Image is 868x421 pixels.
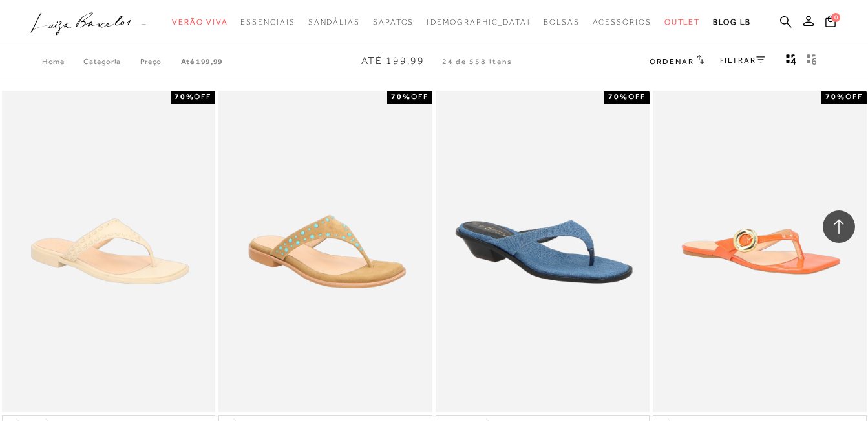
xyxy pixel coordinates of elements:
[664,17,701,27] span: Outlet
[391,92,411,101] strong: 70%
[442,57,513,66] span: 24 de 558 itens
[181,57,223,66] a: Até 199,99
[825,92,845,101] strong: 70%
[373,10,414,34] a: categoryNavScreenReaderText
[427,10,531,34] a: noSubCategoriesText
[720,56,765,65] a: FILTRAR
[361,55,425,67] span: Até 199,99
[194,92,211,101] span: OFF
[175,92,195,101] strong: 70%
[308,10,360,34] a: categoryNavScreenReaderText
[3,93,215,410] img: SANDÁLIA DE DEDO EM COURO BEGE COM PESPONTO DECORATIVO
[544,10,580,34] a: categoryNavScreenReaderText
[308,17,360,27] span: Sandálias
[608,92,628,101] strong: 70%
[593,17,651,27] span: Acessórios
[803,53,821,70] button: gridText6Desc
[713,10,750,34] a: BLOG LB
[220,93,431,410] img: SANDÁLIA DE DEDO EM CAMURÇA BEGE ARGILA COM PEDRARIA
[437,93,648,410] img: SANDÁLIA DE DEDO COM SALTO BAIXO EM JEANS ÍNDIGO
[411,92,429,101] span: OFF
[373,17,414,27] span: Sapatos
[713,17,750,27] span: BLOG LB
[3,93,215,410] a: SANDÁLIA DE DEDO EM COURO BEGE COM PESPONTO DECORATIVO SANDÁLIA DE DEDO EM COURO BEGE COM PESPONT...
[172,10,228,34] a: categoryNavScreenReaderText
[437,93,648,410] a: SANDÁLIA DE DEDO COM SALTO BAIXO EM JEANS ÍNDIGO SANDÁLIA DE DEDO COM SALTO BAIXO EM JEANS ÍNDIGO
[831,13,840,22] span: 0
[140,57,181,66] a: Preço
[782,53,800,70] button: Mostrar 4 produtos por linha
[650,57,693,66] span: Ordenar
[654,93,865,410] a: SANDÁLIA RASTEIRA MAXI FIVELA LARANJA SUNSET SANDÁLIA RASTEIRA MAXI FIVELA LARANJA SUNSET
[240,10,295,34] a: categoryNavScreenReaderText
[220,93,431,410] a: SANDÁLIA DE DEDO EM CAMURÇA BEGE ARGILA COM PEDRARIA SANDÁLIA DE DEDO EM CAMURÇA BEGE ARGILA COM ...
[427,17,531,27] span: [DEMOGRAPHIC_DATA]
[240,17,295,27] span: Essenciais
[845,92,863,101] span: OFF
[628,92,646,101] span: OFF
[42,57,83,66] a: Home
[593,10,651,34] a: categoryNavScreenReaderText
[544,17,580,27] span: Bolsas
[664,10,701,34] a: categoryNavScreenReaderText
[172,17,228,27] span: Verão Viva
[654,93,865,410] img: SANDÁLIA RASTEIRA MAXI FIVELA LARANJA SUNSET
[83,57,140,66] a: Categoria
[821,14,840,32] button: 0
